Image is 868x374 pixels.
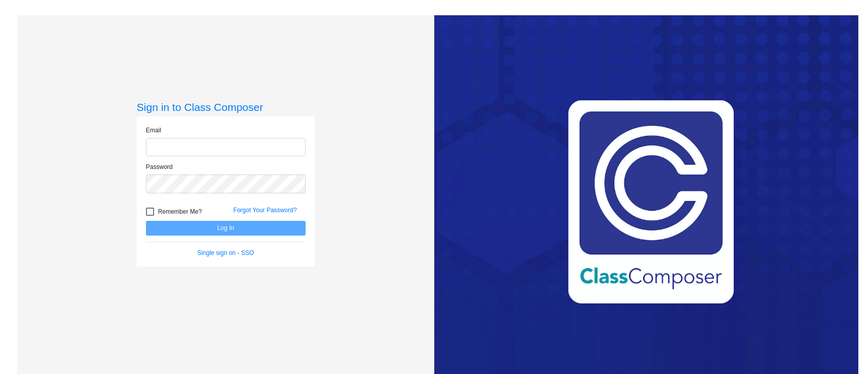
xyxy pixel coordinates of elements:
[146,162,173,171] label: Password
[233,207,297,214] a: Forgot Your Password?
[158,206,202,218] span: Remember Me?
[146,221,306,236] button: Log In
[137,101,315,113] h3: Sign in to Class Composer
[146,126,161,135] label: Email
[197,249,254,256] a: Single sign on - SSO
